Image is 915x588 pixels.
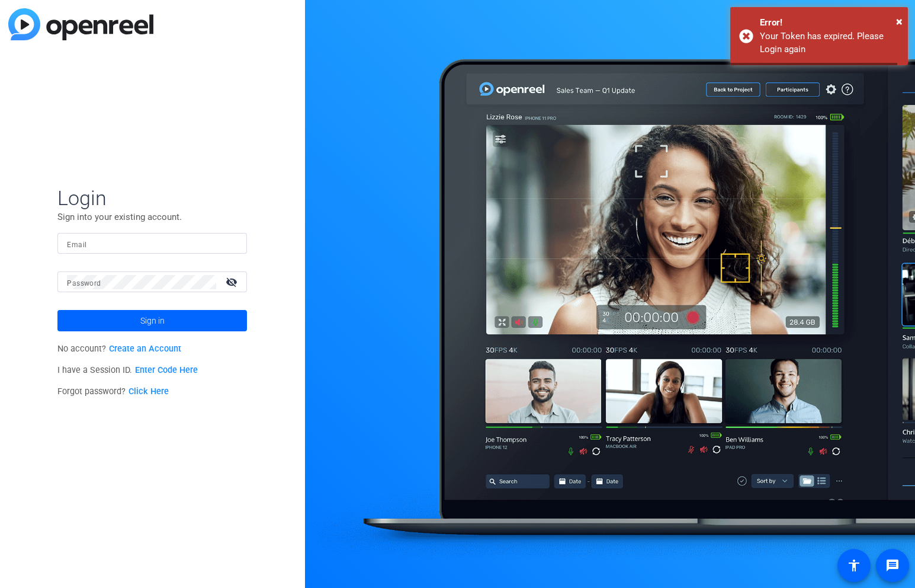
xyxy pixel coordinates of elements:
[57,344,181,354] span: No account?
[8,8,153,40] img: blue-gradient.svg
[57,186,247,210] span: Login
[67,241,86,249] mat-label: Email
[896,14,903,28] span: ×
[129,386,169,397] a: Click Here
[760,16,899,30] div: Error!
[67,237,237,251] input: Enter Email Address
[57,386,169,397] span: Forgot password?
[896,12,903,30] button: Close
[847,558,861,573] mat-icon: accessibility
[109,344,181,354] a: Create an Account
[57,365,198,375] span: I have a Session ID.
[760,30,899,56] div: Your Token has expired. Please Login again
[885,558,900,573] mat-icon: message
[219,273,247,290] mat-icon: visibility_off
[135,365,198,375] a: Enter Code Here
[57,310,247,331] button: Sign in
[67,279,101,287] mat-label: Password
[57,210,247,223] p: Sign into your existing account.
[140,306,165,335] span: Sign in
